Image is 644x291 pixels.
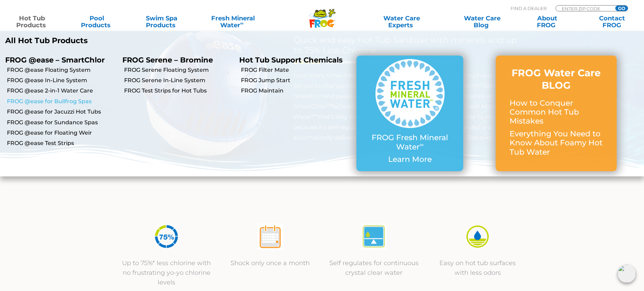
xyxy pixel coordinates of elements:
[241,87,351,95] a: FROG Maintain
[615,6,628,11] input: GO
[241,77,351,84] a: FROG Jump Start
[7,139,117,147] a: FROG @ease Test Strips
[7,129,117,137] a: FROG @ease for Floating Weir
[124,77,234,84] a: FROG Serene In-Line System
[124,87,234,95] a: FROG Test Strips for Hot Tubs
[370,155,449,164] p: Learn More
[239,56,346,64] p: Hot Tub Support Chemicals
[465,224,491,250] img: icon-atease-easy-on
[257,224,283,250] img: atease-icon-shock-once
[329,258,419,278] p: Self regulates for continuous crystal clear water
[7,108,117,116] a: FROG @ease for Jacuzzi Hot Tubs
[510,129,603,157] p: Everything You Need to Know About Foamy Hot Tub Water
[510,67,603,92] h3: FROG Water Care BLOG
[72,15,122,29] a: PoolProducts
[5,56,112,64] p: FROG @ease – SmartChlor
[202,15,264,29] a: Fresh MineralWater∞
[370,133,449,152] p: FROG Fresh Mineral Water
[618,265,636,283] img: openIcon
[561,6,608,11] input: Zip Code Form
[122,56,229,64] p: FROG Serene – Bromine
[7,77,117,84] a: FROG @ease In-Line System
[457,15,507,29] a: Water CareBlog
[511,5,547,11] p: Find A Dealer
[361,15,442,29] a: Water CareExperts
[7,119,117,126] a: FROG @ease for Sundance Spas
[124,66,234,74] a: FROG Serene Floating System
[361,224,387,250] img: atease-icon-self-regulates
[433,258,523,278] p: Easy on hot tub surfaces with less odors
[240,20,244,26] sup: ∞
[7,98,117,105] a: FROG @ease for Bullfrog Spas
[420,141,424,148] sup: ∞
[122,258,212,287] p: Up to 75%* less chlorine with no frustrating yo-yo chlorine levels
[137,15,187,29] a: Swim SpaProducts
[7,15,57,29] a: Hot TubProducts
[510,67,603,160] a: FROG Water Care BLOG How to Conquer Common Hot Tub Mistakes Everything You Need to Know About Foa...
[5,36,317,45] a: All Hot Tub Products
[7,66,117,74] a: FROG @ease Floating System
[225,258,315,268] p: Shock only once a month
[241,66,351,74] a: FROG Filter Mate
[587,15,637,29] a: ContactFROG
[370,59,449,167] a: FROG Fresh Mineral Water∞ Learn More
[522,15,572,29] a: AboutFROG
[7,87,117,95] a: FROG @ease 2-in-1 Water Care
[510,99,603,126] p: How to Conquer Common Hot Tub Mistakes
[153,224,179,250] img: icon-atease-75percent-less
